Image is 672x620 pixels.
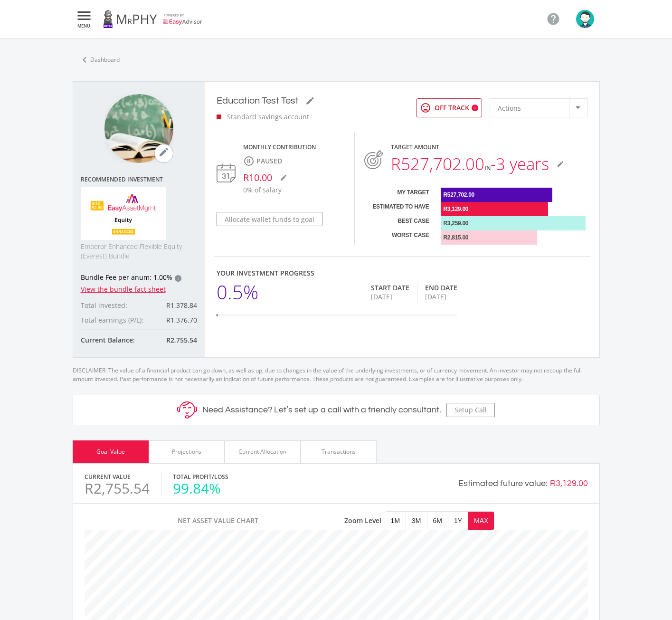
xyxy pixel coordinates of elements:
div: 99.84% [173,481,228,496]
div: Goal Value [96,448,125,456]
div: Total earnings (P/L): [81,315,151,325]
button: Allocate wallet funds to goal [217,212,322,226]
i: chevron_left [79,54,90,66]
div: 0.5% [217,278,258,306]
div: Total invested: [81,300,151,310]
h3: Education Test Test [217,94,318,108]
div: Current Balance: [81,335,151,345]
p: DISCLAIMER: The value of a financial product can go down, as well as up, due to changes in the va... [73,358,600,383]
button: mode_edit [303,94,318,108]
div: My Target [364,188,429,202]
div: R2,815.00 [441,230,537,245]
button: mode_edit [553,157,568,171]
div: R2,755.54 [85,481,150,496]
div: R3,259.00 [441,216,586,230]
div: R527,702.00 [441,188,552,202]
span: Zoom Level [344,515,381,525]
button: 1M [385,512,406,530]
div: Standard savings account [217,112,318,122]
div: i [472,105,478,111]
div: Projections [172,448,201,456]
span: in [484,164,491,172]
a:  [542,8,564,30]
button: 6M [427,512,448,530]
i:  [546,12,560,26]
div: Bundle Fee per anum: 1.00% [81,272,197,284]
div: Monthly Contribution [243,143,345,152]
p: 0% of salary [243,185,345,195]
span: PAUSED [256,158,282,164]
a: chevron_leftDashboard [73,50,126,70]
button: Setup Call [446,403,495,417]
label: Current Value [85,473,131,481]
div: i [175,275,181,282]
div: [DATE] [371,292,409,302]
span: MENU [76,24,93,28]
a: View the bundle fact sheet [81,285,166,294]
div: Worst case [364,230,429,245]
span: OFF TRACK [435,105,469,111]
div: End Date [425,283,457,293]
div: Target Amount [391,143,587,152]
button:  MENU [73,10,95,29]
div: Current Allocation [238,448,286,456]
button: mode_edit [154,144,173,163]
button: MAX [468,512,494,530]
i: mode_edit [158,146,170,158]
button: 1Y [448,512,468,530]
div: Transactions [322,448,356,456]
i: mood_bad [420,102,431,114]
div: R527,702.00 -3 years [391,152,549,176]
img: target-icon.svg [364,150,383,169]
img: calendar-icon.svg [217,163,236,182]
img: avatar.png [576,10,594,28]
div: R2,755.54 [151,335,197,345]
div: Estimated future value: [458,477,548,490]
div: R3,129.00 [441,202,548,216]
div: Estimated to have [364,202,429,216]
span: Actions [498,99,521,117]
label: Total Profit/Loss [173,473,228,481]
h5: Need Assistance? Let’s set up a call with a friendly consultant. [202,405,441,415]
img: EMPBundle_EEquity.png [81,187,166,240]
button: mode_edit [276,171,291,185]
div: Start Date [371,283,409,293]
span: Net Asset Value Chart [178,515,258,525]
span: Recommended Investment [81,176,197,183]
div: R1,378.84 [151,300,197,310]
button: 3M [406,512,426,530]
div: R1,376.70 [151,315,197,325]
div: R10.00 [243,171,345,185]
span: Emperor Enhanced Flexible Equity (Everest) Bundle [81,242,197,261]
i: mode_edit [280,174,287,181]
div: [DATE] [425,292,457,302]
i:  [76,10,93,21]
div: Your Investment Progress [217,268,457,278]
div: Best case [364,216,429,230]
i: mode_edit [305,96,315,105]
i: mode_edit [557,160,564,168]
div: R3,129.00 [550,477,588,490]
i: pause_circle_outline [243,155,253,167]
